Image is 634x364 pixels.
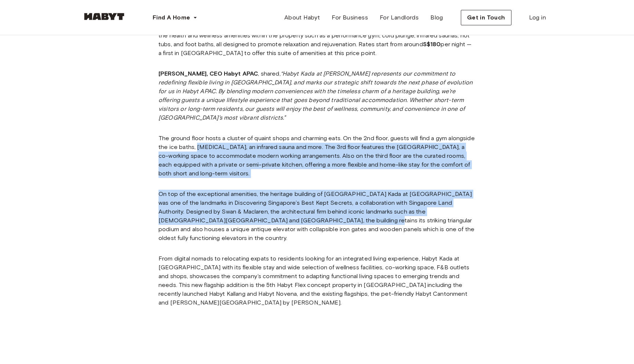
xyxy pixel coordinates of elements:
[158,190,475,243] p: On top of the exceptional amenities, the heritage building of [GEOGRAPHIC_DATA] Kada at [GEOGRAPH...
[523,10,552,25] a: Log in
[284,13,320,22] span: About Habyt
[430,13,443,22] span: Blog
[374,10,425,25] a: For Landlords
[158,134,475,178] p: The ground floor hosts a cluster of quaint shops and charming eats. On the 2nd floor, guests will...
[423,41,441,48] strong: S$180
[153,13,190,22] span: Find A Home
[425,10,449,25] a: Blog
[326,10,374,25] a: For Business
[158,69,475,122] p: , shared,
[461,10,511,25] button: Get in Touch
[158,14,475,58] p: As part of the Habyt Flex concept, where the duration of stay range from weekly to 12-months or m...
[278,10,326,25] a: About Habyt
[332,13,368,22] span: For Business
[529,13,546,22] span: Log in
[380,13,419,22] span: For Landlords
[467,13,505,22] span: Get in Touch
[82,13,126,20] img: Habyt
[158,70,473,121] em: “Habyt Kada at [PERSON_NAME] represents our commitment to redefining flexible living in [GEOGRAPH...
[158,254,475,307] p: From digital nomads to relocating expats to residents looking for an integrated living experience...
[158,70,258,77] strong: [PERSON_NAME], CEO Habyt APAC
[147,10,203,25] button: Find A Home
